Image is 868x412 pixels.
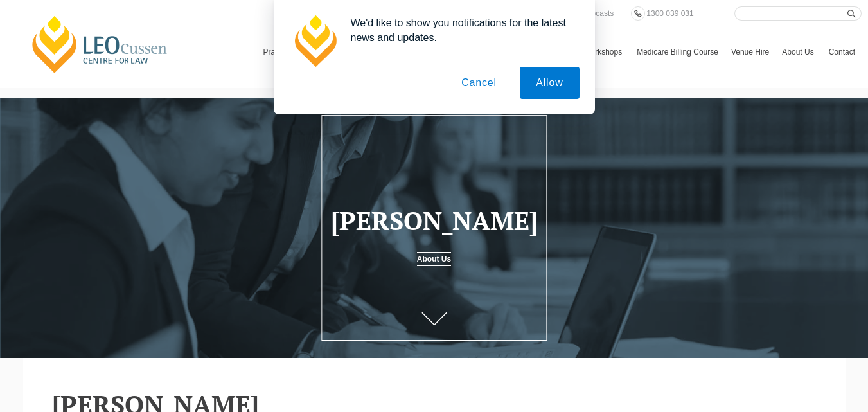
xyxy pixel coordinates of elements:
[445,67,513,99] button: Cancel
[289,15,341,67] img: notification icon
[417,252,451,266] a: About Us
[520,67,579,99] button: Allow
[341,15,580,45] div: We'd like to show you notifications for the latest news and updates.
[330,206,538,235] h1: [PERSON_NAME]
